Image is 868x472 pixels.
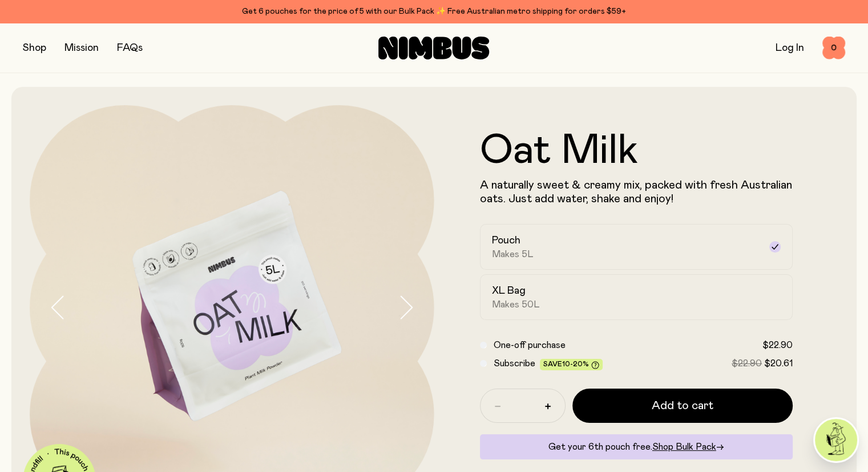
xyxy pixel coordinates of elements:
[494,341,566,350] span: One-off purchase
[492,249,534,260] span: Makes 5L
[23,5,845,18] div: Get 6 pouches for the price of 5 with our Bulk Pack ✨ Free Australian metro shipping for orders $59+
[494,359,535,368] span: Subscribe
[652,442,724,451] a: Shop Bulk Pack→
[480,178,793,206] p: A naturally sweet & creamy mix, packed with fresh Australian oats. Just add water, shake and enjoy!
[762,341,793,350] span: $22.90
[652,398,713,414] span: Add to cart
[492,284,526,298] h2: XL Bag
[492,299,540,310] span: Makes 50L
[776,43,804,53] a: Log In
[562,361,589,367] span: 10-20%
[543,361,599,369] span: Save
[480,434,793,459] div: Get your 6th pouch free.
[492,234,520,247] h2: Pouch
[64,43,99,53] a: Mission
[815,419,857,461] img: agent
[117,43,143,53] a: FAQs
[572,389,793,423] button: Add to cart
[652,442,716,451] span: Shop Bulk Pack
[732,359,762,368] span: $22.90
[480,130,793,171] h1: Oat Milk
[822,37,845,59] button: 0
[764,359,793,368] span: $20.61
